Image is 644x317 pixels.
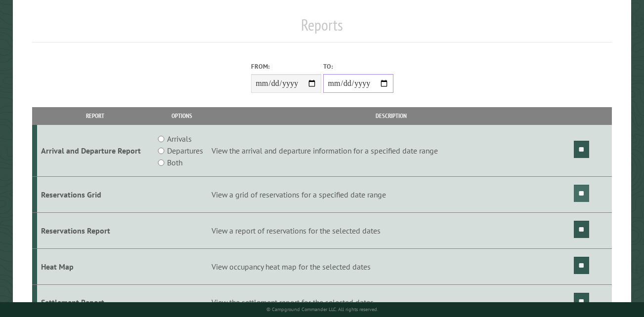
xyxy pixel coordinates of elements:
[37,177,154,213] td: Reservations Grid
[37,107,154,124] th: Report
[37,248,154,284] td: Heat Map
[210,248,572,284] td: View occupancy heat map for the selected dates
[167,133,192,145] label: Arrivals
[167,145,203,157] label: Departures
[251,62,321,71] label: From:
[37,212,154,248] td: Reservations Report
[323,62,393,71] label: To:
[210,177,572,213] td: View a grid of reservations for a specified date range
[167,157,182,168] label: Both
[210,125,572,177] td: View the arrival and departure information for a specified date range
[210,212,572,248] td: View a report of reservations for the selected dates
[210,107,572,124] th: Description
[32,15,612,42] h1: Reports
[154,107,210,124] th: Options
[266,306,378,313] small: © Campground Commander LLC. All rights reserved.
[37,125,154,177] td: Arrival and Departure Report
